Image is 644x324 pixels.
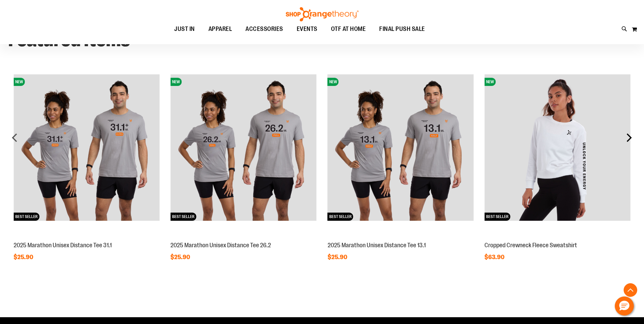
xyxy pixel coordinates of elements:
[285,7,360,21] img: Shop Orangetheory
[14,74,160,220] img: 2025 Marathon Unisex Distance Tee 31.1
[328,242,426,249] a: 2025 Marathon Unisex Distance Tee 13.1
[331,21,366,37] span: OTF AT HOME
[202,21,239,37] a: APPAREL
[170,213,196,221] span: BEST SELLER
[484,242,577,249] a: Cropped Crewneck Fleece Sweatshirt
[208,21,232,37] span: APPAREL
[297,21,317,37] span: EVENTS
[484,74,630,220] img: Cropped Crewneck Fleece Sweatshirt
[170,254,191,260] span: $25.90
[8,131,22,144] div: prev
[174,21,195,37] span: JUST IN
[484,234,630,240] a: Cropped Crewneck Fleece SweatshirtNEWBEST SELLER
[14,213,39,221] span: BEST SELLER
[328,78,339,86] span: NEW
[328,234,474,240] a: 2025 Marathon Unisex Distance Tee 13.1NEWBEST SELLER
[14,234,160,240] a: 2025 Marathon Unisex Distance Tee 31.1NEWBEST SELLER
[379,21,425,37] span: FINAL PUSH SALE
[615,296,634,316] button: Hello, have a question? Let’s chat.
[328,213,353,221] span: BEST SELLER
[328,254,348,260] span: $25.90
[324,21,373,37] a: OTF AT HOME
[14,242,112,249] a: 2025 Marathon Unisex Distance Tee 31.1
[622,131,636,144] div: next
[290,21,324,37] a: EVENTS
[328,74,474,220] img: 2025 Marathon Unisex Distance Tee 13.1
[170,78,182,86] span: NEW
[484,78,496,86] span: NEW
[170,242,271,249] a: 2025 Marathon Unisex Distance Tee 26.2
[239,21,290,37] a: ACCESSORIES
[245,21,283,37] span: ACCESSORIES
[372,21,432,37] a: FINAL PUSH SALE
[170,234,316,240] a: 2025 Marathon Unisex Distance Tee 26.2NEWBEST SELLER
[167,21,202,37] a: JUST IN
[484,213,510,221] span: BEST SELLER
[14,78,25,86] span: NEW
[624,283,637,297] button: Back To Top
[484,254,505,260] span: $63.90
[170,74,316,220] img: 2025 Marathon Unisex Distance Tee 26.2
[14,254,34,260] span: $25.90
